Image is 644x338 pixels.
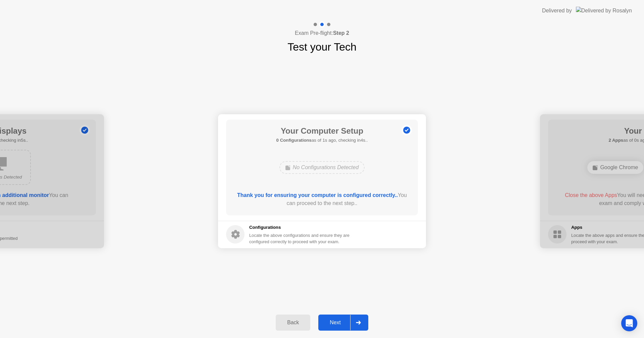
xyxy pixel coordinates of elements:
div: Next [320,320,350,326]
b: Step 2 [333,30,349,36]
h1: Your Computer Setup [276,125,368,137]
div: You can proceed to the next step.. [236,191,409,207]
h5: Configurations [249,224,351,231]
button: Next [318,315,368,331]
img: Delivered by Rosalyn [576,7,632,14]
b: Thank you for ensuring your computer is configured correctly.. [237,192,398,198]
h4: Exam Pre-flight: [295,29,349,37]
div: No Configurations Detected [279,161,365,174]
div: Back [278,320,308,326]
h5: as of 1s ago, checking in4s.. [276,137,368,144]
button: Back [276,315,310,331]
b: 0 Configurations [276,138,312,143]
div: Open Intercom Messenger [621,315,637,331]
h1: Test your Tech [287,39,357,55]
div: Locate the above configurations and ensure they are configured correctly to proceed with your exam. [249,232,351,245]
div: Delivered by [542,7,572,15]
